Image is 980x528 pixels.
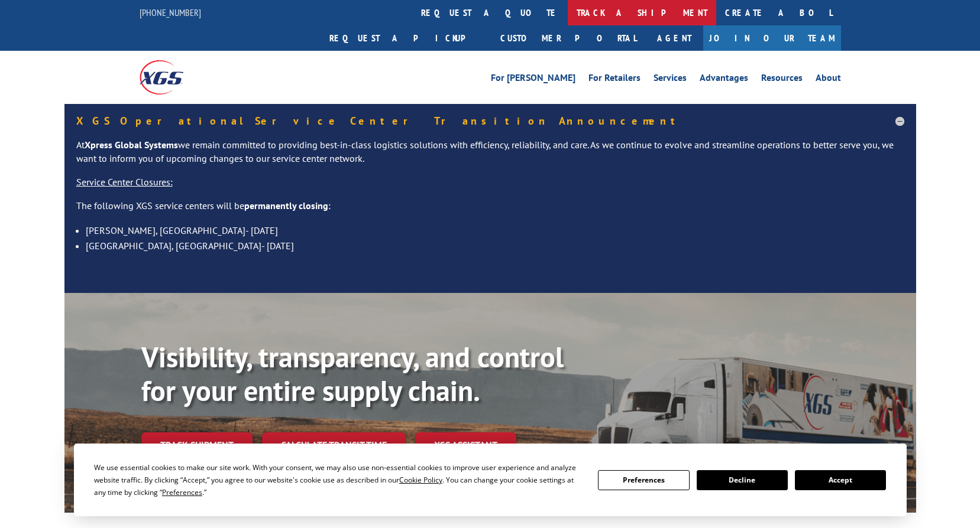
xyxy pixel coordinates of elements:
a: [PHONE_NUMBER] [140,6,201,18]
a: Request a pickup [321,25,491,51]
a: XGS ASSISTANT [415,432,516,458]
b: Visibility, transparency, and control for your entire supply chain. [141,338,564,409]
button: Decline [697,470,788,490]
li: [PERSON_NAME], [GEOGRAPHIC_DATA]- [DATE] [86,223,904,238]
a: Customer Portal [491,25,645,51]
a: For Retailers [588,73,641,86]
strong: Xpress Global Systems [85,139,178,151]
div: Cookie Consent Prompt [74,444,907,516]
button: Accept [795,470,886,490]
span: Cookie Policy [399,475,442,485]
span: Preferences [162,487,202,497]
h5: XGS Operational Service Center Transition Announcement [76,116,904,126]
a: Track shipment [141,432,253,457]
u: Service Center Closures: [76,176,173,188]
a: About [816,73,841,86]
a: Advantages [700,73,748,86]
a: Services [654,73,687,86]
a: Agent [645,25,703,51]
li: [GEOGRAPHIC_DATA], [GEOGRAPHIC_DATA]- [DATE] [86,238,904,253]
button: Preferences [598,470,689,490]
p: The following XGS service centers will be : [76,199,904,223]
strong: permanently closing [244,200,328,211]
div: We use essential cookies to make our site work. With your consent, we may also use non-essential ... [94,461,584,498]
p: At we remain committed to providing best-in-class logistics solutions with efficiency, reliabilit... [76,138,904,176]
a: For [PERSON_NAME] [491,73,575,86]
a: Calculate transit time [262,432,406,458]
a: Resources [761,73,803,86]
a: Join Our Team [703,25,841,51]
